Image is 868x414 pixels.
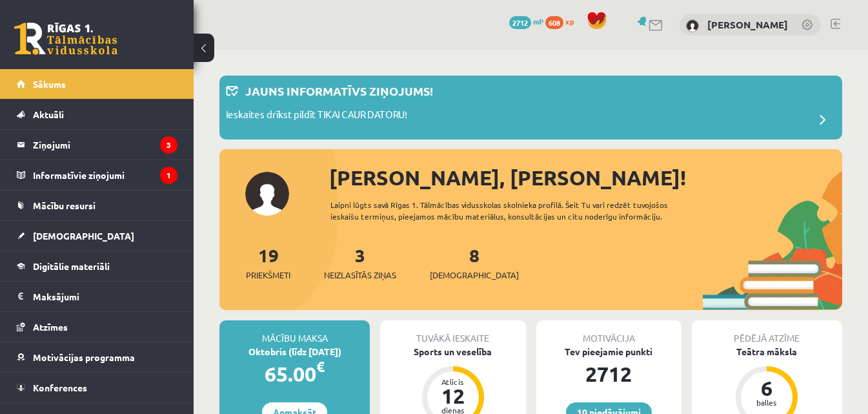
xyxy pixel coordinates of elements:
span: Priekšmeti [246,269,290,282]
a: Informatīvie ziņojumi1 [17,160,177,190]
div: 2712 [536,358,681,389]
a: Jauns informatīvs ziņojums! Ieskaites drīkst pildīt TIKAI CAUR DATORU! [226,82,836,133]
div: Sports un veselība [380,345,525,358]
div: Motivācija [536,320,681,345]
a: Atzīmes [17,312,177,342]
span: Atzīmes [33,321,68,333]
div: Tuvākā ieskaite [380,320,525,345]
div: 65.00 [219,358,370,389]
a: 608 xp [545,16,580,26]
a: 19Priekšmeti [246,243,290,282]
div: Pēdējā atzīme [692,320,842,345]
a: Motivācijas programma [17,342,177,372]
span: [DEMOGRAPHIC_DATA] [33,230,134,242]
a: Aktuāli [17,99,177,129]
a: [DEMOGRAPHIC_DATA] [17,221,177,251]
div: balles [747,398,786,406]
div: 12 [434,386,472,406]
a: Mācību resursi [17,191,177,220]
span: Neizlasītās ziņas [324,269,396,282]
p: Jauns informatīvs ziņojums! [245,82,433,99]
img: Deniss Valantavičs [686,19,699,32]
div: Mācību maksa [219,320,370,345]
div: Oktobris (līdz [DATE]) [219,345,370,358]
div: [PERSON_NAME], [PERSON_NAME]! [329,162,842,193]
span: Digitālie materiāli [33,260,110,272]
span: mP [533,16,543,26]
legend: Ziņojumi [33,130,177,160]
div: Laipni lūgts savā Rīgas 1. Tālmācības vidusskolas skolnieka profilā. Šeit Tu vari redzēt tuvojošo... [330,199,704,222]
span: Sākums [33,78,66,90]
div: 6 [747,378,786,398]
a: Maksājumi [17,282,177,311]
span: Konferences [33,382,87,393]
span: Mācību resursi [33,200,96,211]
a: Konferences [17,373,177,402]
span: 608 [545,16,563,29]
span: [DEMOGRAPHIC_DATA] [430,269,519,282]
a: Rīgas 1. Tālmācības vidusskola [14,23,117,55]
span: xp [565,16,574,26]
a: Ziņojumi3 [17,130,177,160]
span: Motivācijas programma [33,351,135,363]
i: 1 [160,167,177,184]
i: 3 [160,136,177,154]
span: 2712 [509,16,531,29]
div: dienas [434,406,472,414]
a: 2712 mP [509,16,543,26]
a: [PERSON_NAME] [707,18,788,31]
a: 3Neizlasītās ziņas [324,243,396,282]
div: Atlicis [434,378,472,386]
span: Aktuāli [33,109,64,120]
div: Tev pieejamie punkti [536,345,681,358]
legend: Informatīvie ziņojumi [33,160,177,190]
div: Teātra māksla [692,345,842,358]
a: Sākums [17,69,177,99]
a: 8[DEMOGRAPHIC_DATA] [430,243,519,282]
p: Ieskaites drīkst pildīt TIKAI CAUR DATORU! [226,107,407,125]
legend: Maksājumi [33,282,177,311]
a: Digitālie materiāli [17,251,177,281]
span: € [316,357,325,376]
